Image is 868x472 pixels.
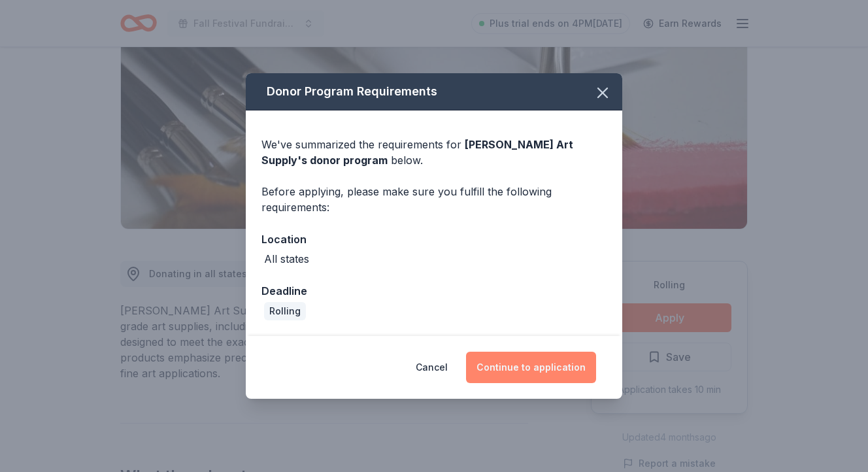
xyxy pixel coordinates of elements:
div: Deadline [261,282,607,299]
button: Continue to application [466,352,596,383]
div: Donor Program Requirements [246,73,622,110]
button: Cancel [416,352,448,383]
div: All states [264,251,309,267]
div: Before applying, please make sure you fulfill the following requirements: [261,184,607,215]
div: We've summarized the requirements for below. [261,137,607,168]
div: Rolling [264,302,306,320]
div: Location [261,231,607,248]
